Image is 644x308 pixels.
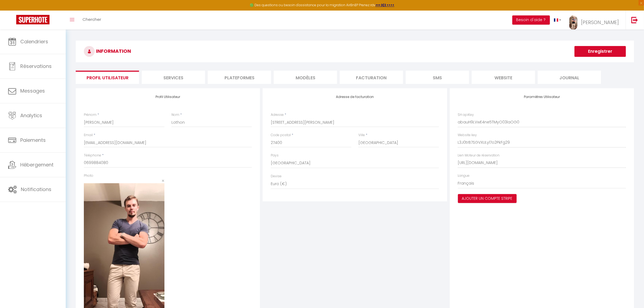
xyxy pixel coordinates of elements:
img: ... [569,15,577,30]
span: Calendriers [20,38,48,45]
li: SMS [406,71,469,84]
span: Messages [20,87,45,94]
li: Journal [538,71,601,84]
label: Téléphone [84,153,101,158]
label: Langue [458,173,470,178]
label: SH apiKey [458,112,474,117]
img: Super Booking [16,15,49,24]
label: Lien Moteur de réservation [458,153,500,158]
button: Close [161,178,164,183]
li: Facturation [340,71,403,84]
label: Devise [271,174,282,179]
label: Pays [271,153,279,158]
label: Ville [358,133,365,138]
img: logout [631,17,638,23]
a: Chercher [78,11,105,30]
label: Adresse [271,112,284,117]
span: Hébergement [20,161,54,168]
h4: Profil Utilisateur [84,95,252,99]
label: Nom [171,112,179,117]
li: Profil Utilisateur [76,71,139,84]
label: Photo [84,173,93,178]
h4: Paramètres Utilisateur [458,95,626,99]
label: Prénom [84,112,97,117]
label: Code postal [271,133,291,138]
span: Notifications [21,186,51,193]
span: Analytics [20,112,42,119]
li: Plateformes [208,71,271,84]
h3: INFORMATION [76,41,634,62]
span: [PERSON_NAME] [581,19,619,26]
button: Besoin d'aide ? [512,15,550,25]
li: website [472,71,535,84]
a: ... [PERSON_NAME] [565,11,626,30]
li: MODÈLES [274,71,337,84]
span: × [161,177,164,184]
label: Website key [458,133,477,138]
span: Réservations [20,63,52,70]
a: >>> ICI <<<< [375,3,394,7]
button: Ajouter un compte Stripe [458,194,517,203]
label: Email [84,133,93,138]
span: Paiements [20,137,46,143]
span: Chercher [82,17,101,22]
li: Services [142,71,205,84]
button: Enregistrer [574,46,626,57]
h4: Adresse de facturation [271,95,439,99]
